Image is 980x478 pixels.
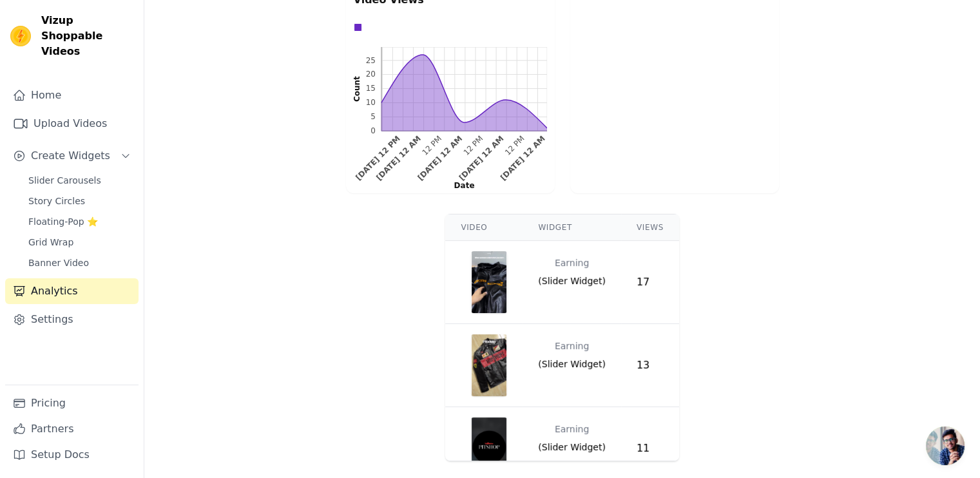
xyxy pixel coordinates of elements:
a: Settings [5,307,139,332]
a: Upload Videos [5,111,139,137]
span: Banner Video [28,256,89,269]
th: Views [621,215,679,241]
span: ( Slider Widget ) [538,441,606,454]
a: Story Circles [21,192,139,210]
a: Partners [5,416,139,442]
a: Home [5,82,139,108]
span: Slider Carousels [28,174,101,187]
div: Earning [555,251,589,274]
text: 12 PM [503,134,526,157]
span: Floating-Pop ⭐ [28,215,98,228]
div: Data groups [351,20,544,35]
a: Pricing [5,390,139,416]
img: video [471,334,507,396]
g: Mon Sep 15 2025 00:00:00 GMT+0530 (India Standard Time) [498,134,546,182]
text: Count [352,76,361,102]
img: Vizup [10,26,31,46]
a: Setup Docs [5,442,139,468]
span: ( Slider Widget ) [538,358,606,370]
div: 17 [637,274,664,290]
a: Grid Wrap [21,233,139,251]
text: [DATE] 12 AM [457,134,505,182]
text: 0 [370,126,376,135]
g: Sun Sep 14 2025 00:00:00 GMT+0530 (India Standard Time) [457,134,505,182]
text: 25 [365,55,375,64]
span: Story Circles [28,195,85,207]
text: 5 [370,112,376,121]
g: Thu Sep 11 2025 12:00:00 GMT+0530 (India Standard Time) [354,134,402,182]
g: left ticks [365,47,381,135]
div: 11 [637,441,664,456]
text: [DATE] 12 PM [354,134,402,182]
text: 12 PM [461,134,485,157]
img: video [471,251,507,313]
text: [DATE] 12 AM [498,134,546,182]
a: Floating-Pop ⭐ [21,213,139,231]
div: 13 [637,358,664,373]
th: Video [445,215,523,241]
button: Create Widgets [5,143,139,169]
text: 20 [365,70,375,79]
g: Sat Sep 13 2025 12:00:00 GMT+0530 (India Standard Time) [461,134,485,157]
text: 10 [365,98,375,107]
g: left axis [338,47,381,135]
div: Earning [555,334,589,358]
g: Sun Sep 14 2025 12:00:00 GMT+0530 (India Standard Time) [503,134,526,157]
a: Slider Carousels [21,171,139,189]
div: Open chat [926,426,965,465]
a: Analytics [5,278,139,304]
span: Create Widgets [31,148,110,164]
text: Date [454,181,474,190]
span: Grid Wrap [28,236,73,249]
div: Earning [555,417,589,441]
g: Sat Sep 13 2025 00:00:00 GMT+0530 (India Standard Time) [416,134,464,182]
span: ( Slider Widget ) [538,274,606,287]
g: Fri Sep 12 2025 00:00:00 GMT+0530 (India Standard Time) [374,134,423,182]
text: 12 PM [420,134,443,157]
text: [DATE] 12 AM [374,134,423,182]
g: bottom ticks [354,131,547,182]
text: 15 [365,84,375,93]
span: Vizup Shoppable Videos [41,13,133,59]
g: Fri Sep 12 2025 12:00:00 GMT+0530 (India Standard Time) [420,134,443,157]
a: Banner Video [21,254,139,272]
th: Widget [523,215,621,241]
text: [DATE] 12 AM [416,134,464,182]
